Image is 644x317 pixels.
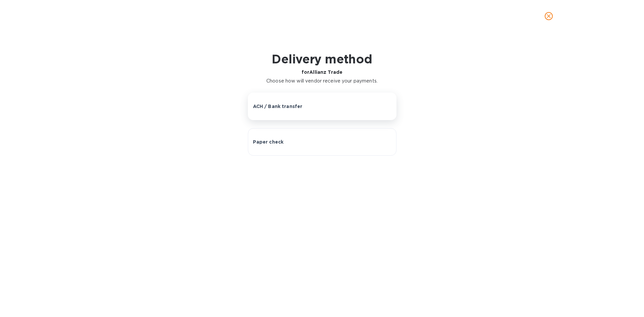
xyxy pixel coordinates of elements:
[302,69,342,75] b: for Allianz Trade
[253,103,303,110] p: ACH / Bank transfer
[541,8,557,24] button: close
[253,139,284,145] p: Paper check
[266,77,378,85] p: Choose how will vendor receive your payments.
[266,52,378,66] h1: Delivery method
[248,128,396,156] button: Paper check
[248,93,396,120] button: ACH / Bank transfer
